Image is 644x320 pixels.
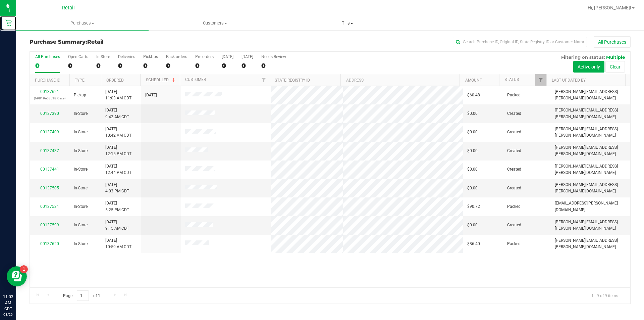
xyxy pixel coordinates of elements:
[3,312,13,317] p: 08/20
[7,266,27,286] iframe: Resource center
[507,203,521,210] span: Packed
[535,74,546,86] a: Filter
[555,182,626,194] span: [PERSON_NAME][EMAIL_ADDRESS][PERSON_NAME][DOMAIN_NAME]
[507,129,521,135] span: Created
[586,290,624,301] span: 1 - 9 of 9 items
[507,166,521,173] span: Created
[281,20,413,26] span: Tills
[105,89,131,101] span: [DATE] 11:03 AM CDT
[118,54,135,59] div: Deliveries
[555,144,626,157] span: [PERSON_NAME][EMAIL_ADDRESS][PERSON_NAME][DOMAIN_NAME]
[74,92,86,98] span: Pickup
[143,62,158,70] div: 0
[453,37,587,47] input: Search Purchase ID, Original ID, State Registry ID or Customer Name...
[74,166,88,173] span: In-Store
[507,92,521,98] span: Packed
[106,78,124,83] a: Ordered
[555,219,626,232] span: [PERSON_NAME][EMAIL_ADDRESS][PERSON_NAME][DOMAIN_NAME]
[30,39,230,45] h3: Purchase Summary:
[555,163,626,176] span: [PERSON_NAME][EMAIL_ADDRESS][PERSON_NAME][DOMAIN_NAME]
[146,78,176,82] a: Scheduled
[552,78,586,83] a: Last Updated By
[74,110,88,117] span: In-Store
[507,148,521,154] span: Created
[467,203,480,210] span: $90.72
[16,16,149,30] a: Purchases
[74,222,88,228] span: In-Store
[185,77,206,82] a: Customer
[105,237,131,250] span: [DATE] 10:59 AM CDT
[573,61,604,73] button: Active only
[261,54,286,59] div: Needs Review
[507,222,521,228] span: Created
[606,54,625,60] span: Multiple
[74,148,88,154] span: In-Store
[74,203,88,210] span: In-Store
[35,54,60,59] div: All Purchases
[40,241,59,246] a: 00137620
[40,223,59,227] a: 00137599
[222,54,233,59] div: [DATE]
[467,241,480,247] span: $86.40
[195,54,214,59] div: Pre-orders
[467,92,480,98] span: $60.48
[35,78,60,83] a: Purchase ID
[96,62,110,70] div: 0
[3,294,13,312] p: 11:03 AM CDT
[75,78,85,83] a: Type
[105,107,129,120] span: [DATE] 9:42 AM CDT
[145,92,157,98] span: [DATE]
[149,20,281,26] span: Customers
[507,185,521,191] span: Created
[40,89,59,94] a: 00137621
[222,62,233,70] div: 0
[594,36,631,48] button: All Purchases
[555,107,626,120] span: [PERSON_NAME][EMAIL_ADDRESS][PERSON_NAME][DOMAIN_NAME]
[34,95,66,101] p: (69819e63c18f0ace)
[118,62,135,70] div: 0
[105,163,131,176] span: [DATE] 12:44 PM CDT
[68,62,88,70] div: 0
[40,111,59,116] a: 00137390
[149,16,281,30] a: Customers
[40,204,59,209] a: 00137531
[105,182,129,194] span: [DATE] 4:03 PM CDT
[507,110,521,117] span: Created
[467,110,478,117] span: $0.00
[467,185,478,191] span: $0.00
[40,148,59,153] a: 00137437
[77,290,89,301] input: 1
[62,5,75,11] span: Retail
[555,237,626,250] span: [PERSON_NAME][EMAIL_ADDRESS][PERSON_NAME][DOMAIN_NAME]
[35,62,60,70] div: 0
[275,78,310,83] a: State Registry ID
[555,200,626,213] span: [EMAIL_ADDRESS][PERSON_NAME][DOMAIN_NAME]
[105,144,131,157] span: [DATE] 12:15 PM CDT
[555,89,626,101] span: [PERSON_NAME][EMAIL_ADDRESS][PERSON_NAME][DOMAIN_NAME]
[241,54,253,59] div: [DATE]
[561,54,605,60] span: Filtering on status:
[507,241,521,247] span: Packed
[195,62,214,70] div: 0
[166,62,187,70] div: 0
[105,126,131,139] span: [DATE] 10:42 AM CDT
[281,16,414,30] a: Tills
[57,290,106,301] span: Page of 1
[467,129,478,135] span: $0.00
[20,265,28,273] iframe: Resource center unread badge
[40,167,59,172] a: 00137441
[555,126,626,139] span: [PERSON_NAME][EMAIL_ADDRESS][PERSON_NAME][DOMAIN_NAME]
[96,54,110,59] div: In Store
[258,74,269,86] a: Filter
[241,62,253,70] div: 0
[261,62,286,70] div: 0
[588,5,631,10] span: Hi, [PERSON_NAME]!
[143,54,158,59] div: PickUps
[40,130,59,134] a: 00137409
[74,185,88,191] span: In-Store
[74,241,88,247] span: In-Store
[68,54,88,59] div: Open Carts
[16,20,149,26] span: Purchases
[5,19,12,26] inline-svg: Retail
